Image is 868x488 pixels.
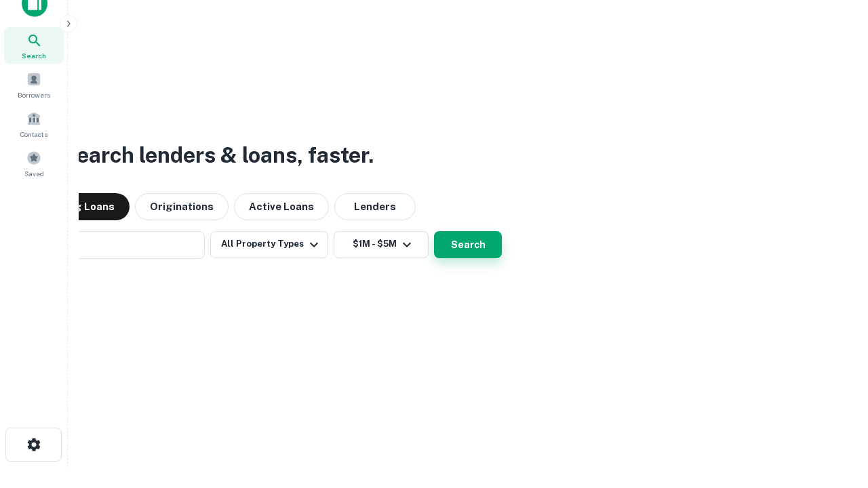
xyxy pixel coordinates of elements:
[20,129,47,140] span: Contacts
[334,231,429,258] button: $1M - $5M
[210,231,328,258] button: All Property Types
[800,380,868,445] iframe: Chat Widget
[234,193,329,220] button: Active Loans
[4,66,64,103] a: Borrowers
[4,106,64,142] a: Contacts
[22,50,46,61] span: Search
[62,139,374,171] h3: Search lenders & loans, faster.
[434,231,502,258] button: Search
[24,168,44,179] span: Saved
[135,193,229,220] button: Originations
[18,89,50,100] span: Borrowers
[4,145,64,182] a: Saved
[4,27,64,64] a: Search
[334,193,416,220] button: Lenders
